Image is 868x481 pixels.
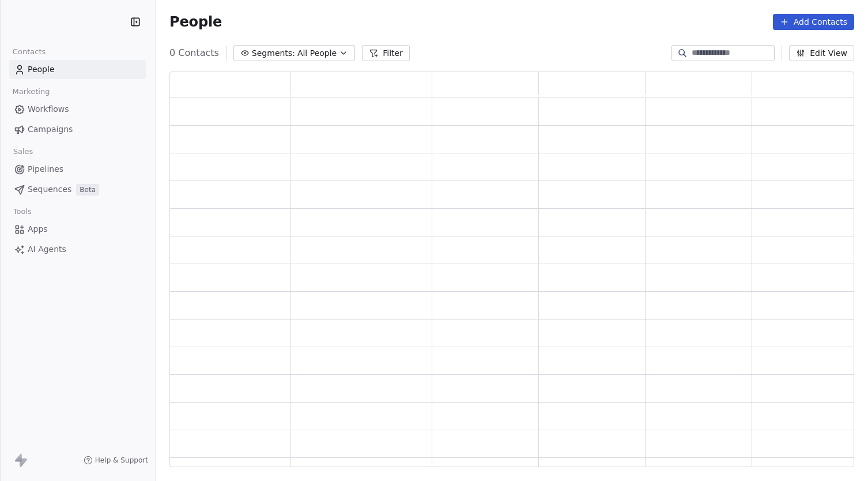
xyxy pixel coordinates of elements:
[28,243,66,255] span: AI Agents
[7,43,51,61] span: Contacts
[7,83,55,100] span: Marketing
[170,97,859,468] div: grid
[9,180,146,199] a: SequencesBeta
[9,100,146,119] a: Workflows
[169,13,222,31] span: People
[9,220,146,239] a: Apps
[84,456,148,465] a: Help & Support
[297,47,337,59] span: All People
[362,45,410,61] button: Filter
[789,45,854,61] button: Edit View
[8,143,38,160] span: Sales
[28,223,48,235] span: Apps
[9,160,146,179] a: Pipelines
[9,120,146,139] a: Campaigns
[28,123,73,136] span: Campaigns
[28,63,55,76] span: People
[169,46,219,60] span: 0 Contacts
[8,203,36,220] span: Tools
[76,184,99,196] span: Beta
[28,183,71,196] span: Sequences
[95,456,148,465] span: Help & Support
[773,14,854,30] button: Add Contacts
[28,163,63,175] span: Pipelines
[252,47,295,59] span: Segments:
[9,240,146,259] a: AI Agents
[9,60,146,79] a: People
[28,103,69,115] span: Workflows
